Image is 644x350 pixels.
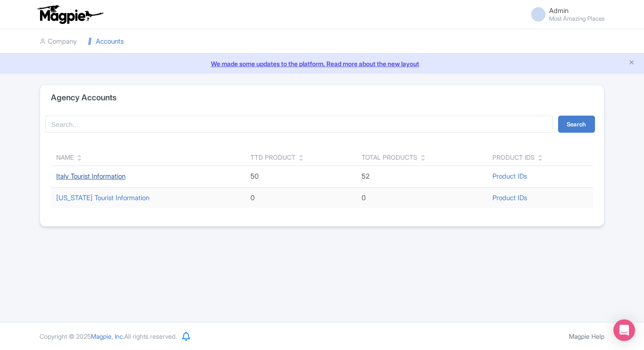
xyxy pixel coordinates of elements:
div: Name [56,153,74,162]
a: Admin Most Amazing Places [526,7,604,22]
a: Italy Tourist Information [56,172,125,180]
div: Copyright © 2025 All rights reserved. [34,332,182,341]
td: 0 [245,187,356,208]
div: Total Products [362,153,417,162]
img: logo-ab69f6fb50320c5b225c76a69d11143b.png [35,4,105,24]
td: 50 [245,166,356,188]
span: Magpie, Inc. [91,332,124,340]
input: Search... [45,116,553,133]
a: Product IDs [492,172,527,180]
span: Admin [549,6,568,15]
small: Most Amazing Places [549,16,604,22]
div: Open Intercom Messenger [613,319,635,341]
a: We made some updates to the platform. Read more about the new layout [5,59,639,68]
a: Accounts [88,29,124,54]
a: Magpie Help [569,332,604,340]
a: Company [40,29,77,54]
div: Product IDs [492,153,535,162]
a: Product IDs [492,193,527,202]
a: [US_STATE] Tourist Information [56,193,149,202]
div: TTD Product [250,153,295,162]
h4: Agency Accounts [51,93,116,102]
td: 0 [356,187,487,208]
td: 52 [356,166,487,188]
button: Close announcement [628,58,635,68]
button: Search [558,116,595,133]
